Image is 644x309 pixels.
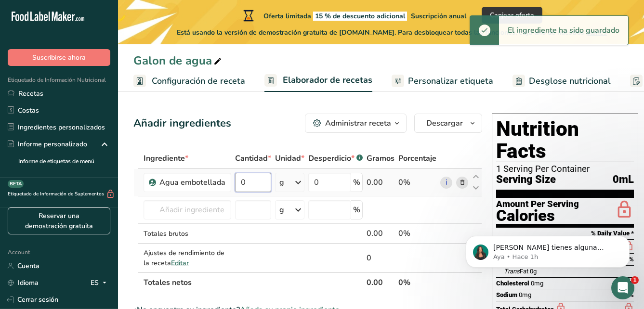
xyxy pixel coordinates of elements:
[411,12,466,21] span: Suscripción anual
[367,153,394,164] span: Gramos
[152,75,245,88] span: Configuración de receta
[613,174,634,186] span: 0mL
[529,75,611,88] span: Desglose nutricional
[8,49,110,66] button: Suscribirse ahora
[496,118,634,162] h1: Nutrition Facts
[367,177,394,188] div: 0.00
[482,7,542,24] button: Canjear oferta
[8,139,87,149] div: Informe personalizado
[440,177,452,189] a: i
[241,10,466,21] div: Oferta limitada
[414,114,482,133] button: Descargar
[8,207,110,234] a: Reservar una demostración gratuita
[264,69,372,92] a: Elaborador de recetas
[159,177,225,188] div: Agua embotellada
[283,74,372,87] span: Elaborador de recetas
[91,277,110,289] div: ES
[142,272,365,292] th: Totales netos
[305,114,407,133] button: Administrar receta
[519,291,531,298] span: 0mg
[235,153,271,164] span: Cantidad
[496,209,579,223] div: Calories
[367,252,394,264] div: 0
[496,280,529,287] span: Cholesterol
[32,52,86,63] span: Suscribirse ahora
[133,70,245,92] a: Configuración de receta
[398,153,436,164] span: Porcentaje
[171,258,189,268] span: Editar
[313,12,407,21] span: 15 % de descuento adicional
[144,229,231,239] div: Totales brutos
[490,10,534,20] span: Canjear oferta
[177,27,607,38] span: Está usando la versión de demostración gratuita de [DOMAIN_NAME]. Para desbloquear todas las func...
[279,204,284,216] div: g
[308,153,363,164] div: Desperdicio
[279,177,284,188] div: g
[499,16,628,45] div: El ingrediente ha sido guardado
[496,164,634,174] div: 1 Serving Per Container
[144,200,231,219] input: Añadir ingrediente
[8,180,24,188] div: BETA
[531,280,543,287] span: 0mg
[8,274,39,291] a: Idioma
[631,276,639,284] span: 1
[144,248,231,268] div: Ajustes de rendimiento de la receta
[496,174,556,186] span: Serving Size
[398,177,436,188] div: 0%
[133,116,231,131] div: Añadir ingredientes
[325,117,391,129] div: Administrar receta
[426,117,463,129] span: Descargar
[144,153,188,164] span: Ingrediente
[133,52,223,69] div: Galon de agua
[398,228,436,239] div: 0%
[275,153,304,164] span: Unidad
[513,70,611,92] a: Desglose nutricional
[451,216,644,283] iframe: Intercom notifications mensaje
[496,291,517,298] span: Sodium
[496,200,579,209] div: Amount Per Serving
[392,70,493,92] a: Personalizar etiqueta
[611,276,634,299] iframe: Intercom live chat
[367,228,394,239] div: 0.00
[365,272,396,292] th: 0.00
[408,75,493,88] span: Personalizar etiqueta
[396,272,438,292] th: 0%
